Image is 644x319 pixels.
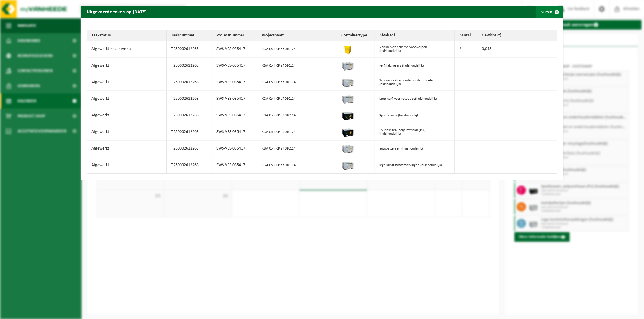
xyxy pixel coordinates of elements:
td: Afgewerkt [87,141,167,157]
td: SWS-VES-035417 [212,141,257,157]
th: Afvalstof [375,30,455,41]
th: Containertype [337,30,375,41]
td: T250002612263 [167,141,212,157]
td: KGA Colli CP af 010124 [257,91,337,107]
td: SWS-VES-035417 [212,74,257,91]
td: KGA Colli CP af 010124 [257,107,337,124]
td: Afgewerkt [87,58,167,74]
img: PB-LB-0680-HPE-GY-11 [342,159,354,171]
th: Projectnaam [257,30,337,41]
td: 2 [455,41,477,58]
td: KGA Colli CP af 010124 [257,58,337,74]
td: Spuitbussen (huishoudelijk) [375,107,455,124]
td: autobatterijen (huishoudelijk) [375,141,455,157]
img: LP-SB-00050-HPE-22 [342,43,354,55]
td: SWS-VES-035417 [212,58,257,74]
th: Projectnummer [212,30,257,41]
td: Afgewerkt [87,74,167,91]
td: Afgewerkt [87,91,167,107]
td: T250002612263 [167,124,212,141]
img: PB-LB-0680-HPE-GY-11 [342,76,354,88]
td: Afgewerkt [87,124,167,141]
td: KGA Colli CP af 010124 [257,124,337,141]
td: 0,015 t [477,41,557,58]
td: KGA Colli CP af 010124 [257,141,337,157]
td: latex verf voor recyclage(huishoudelijk) [375,91,455,107]
td: SWS-VES-035417 [212,157,257,173]
td: T250002612263 [167,107,212,124]
td: Naalden en scherpe voorwerpen (huishoudelijk) [375,41,455,58]
th: Taaknummer [167,30,212,41]
td: T250002612265 [167,41,212,58]
th: Aantal [455,30,477,41]
td: verf, lak, vernis (huishoudelijk) [375,58,455,74]
img: PB-LB-0680-HPE-BK-11 [342,109,354,121]
td: T250002612263 [167,91,212,107]
td: Afgewerkt [87,157,167,173]
td: T250002612263 [167,58,212,74]
td: Afgewerkt [87,107,167,124]
td: SWS-VES-035417 [212,124,257,141]
img: PB-LB-0680-HPE-GY-11 [342,142,354,154]
img: PB-LB-0680-HPE-BK-11 [342,125,354,137]
button: Sluiten [536,6,563,18]
td: Schoonmaak en onderhoudsmiddelen (huishoudelijk) [375,74,455,91]
td: spuitbussen, polyurethaan (PU) (huishoudelijk) [375,124,455,141]
td: Afgewerkt en afgemeld [87,41,167,58]
td: SWS-VES-035417 [212,91,257,107]
th: Gewicht (t) [477,30,557,41]
td: SWS-VES-035417 [212,107,257,124]
td: SWS-VES-035417 [212,41,257,58]
td: KGA Colli CP af 010124 [257,157,337,173]
td: KGA Colli CP af 010124 [257,74,337,91]
td: lege kunststofverpakkingen (huishoudelijk) [375,157,455,173]
td: T250002612263 [167,74,212,91]
td: KGA Colli CP af 010124 [257,41,337,58]
td: T250002612263 [167,157,212,173]
img: PB-LB-0680-HPE-GY-11 [342,92,354,104]
h2: Uitgevoerde taken op [DATE] [81,6,152,17]
img: PB-LB-0680-HPE-GY-11 [342,59,354,71]
th: Taakstatus [87,30,167,41]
